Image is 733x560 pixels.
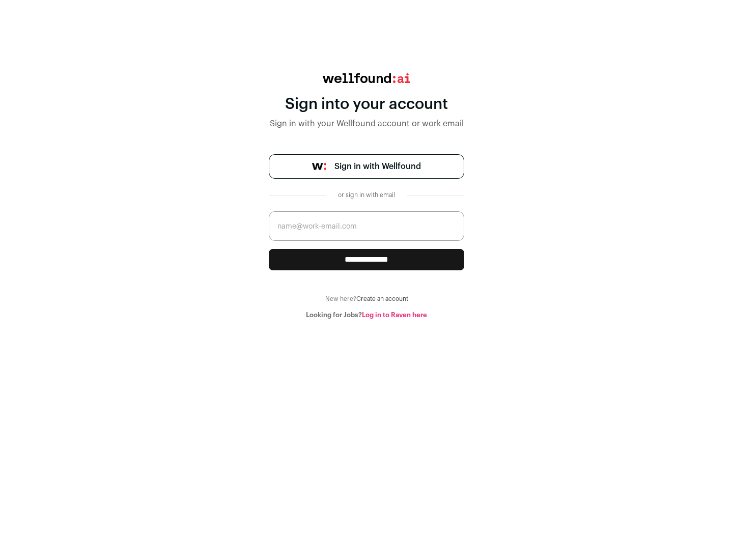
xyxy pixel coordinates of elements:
[362,312,427,318] a: Log in to Raven here
[334,191,399,199] div: or sign in with email
[269,211,464,241] input: name@work-email.com
[269,154,464,179] a: Sign in with Wellfound
[269,95,464,114] div: Sign into your account
[356,296,408,302] a: Create an account
[334,160,421,173] span: Sign in with Wellfound
[323,73,410,83] img: wellfound:ai
[269,311,464,319] div: Looking for Jobs?
[269,118,464,130] div: Sign in with your Wellfound account or work email
[269,295,464,303] div: New here?
[312,163,326,170] img: wellfound-symbol-flush-black-fb3c872781a75f747ccb3a119075da62bfe97bd399995f84a933054e44a575c4.png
